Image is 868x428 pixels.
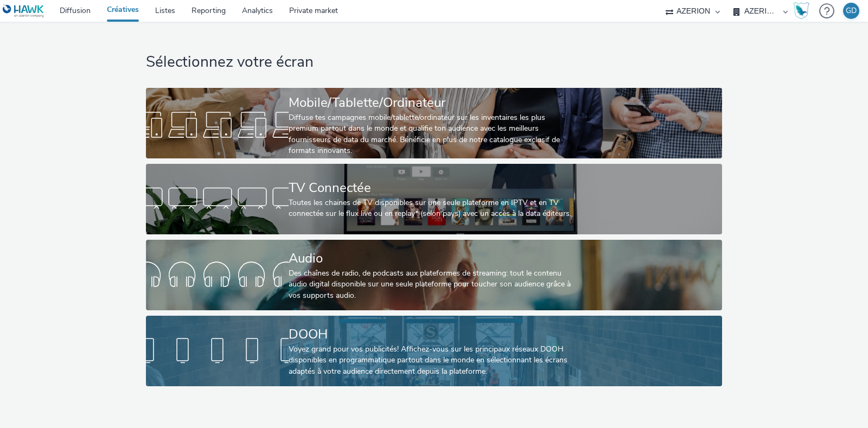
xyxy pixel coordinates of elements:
[289,249,575,268] div: Audio
[146,240,722,310] a: AudioDes chaînes de radio, de podcasts aux plateformes de streaming: tout le contenu audio digita...
[146,316,722,386] a: DOOHVoyez grand pour vos publicités! Affichez-vous sur les principaux réseaux DOOH disponibles en...
[793,2,814,20] a: Hawk Academy
[3,4,44,18] img: undefined Logo
[289,268,575,301] div: Des chaînes de radio, de podcasts aux plateformes de streaming: tout le contenu audio digital dis...
[289,112,575,157] div: Diffuse tes campagnes mobile/tablette/ordinateur sur les inventaires les plus premium partout dan...
[793,2,809,20] img: Hawk Academy
[146,52,722,73] h1: Sélectionnez votre écran
[289,197,575,220] div: Toutes les chaines de TV disponibles sur une seule plateforme en IPTV et en TV connectée sur le f...
[289,325,575,344] div: DOOH
[146,164,722,234] a: TV ConnectéeToutes les chaines de TV disponibles sur une seule plateforme en IPTV et en TV connec...
[846,3,857,19] div: GD
[146,88,722,158] a: Mobile/Tablette/OrdinateurDiffuse tes campagnes mobile/tablette/ordinateur sur les inventaires le...
[289,178,575,197] div: TV Connectée
[289,344,575,377] div: Voyez grand pour vos publicités! Affichez-vous sur les principaux réseaux DOOH disponibles en pro...
[289,93,575,112] div: Mobile/Tablette/Ordinateur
